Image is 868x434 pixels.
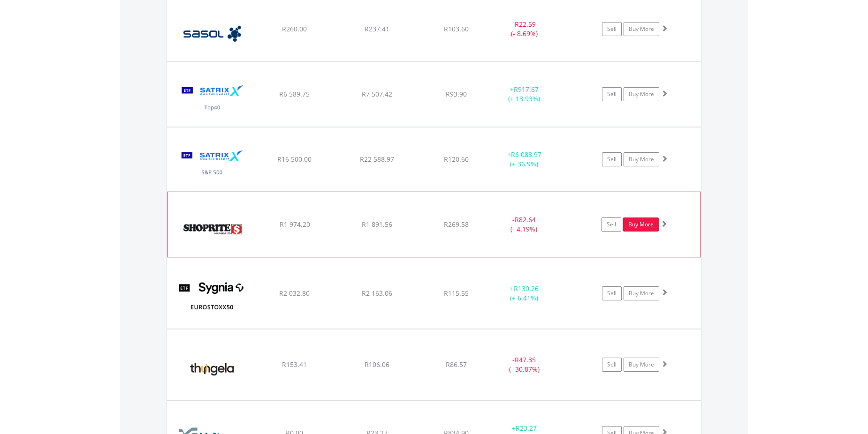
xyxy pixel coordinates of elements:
[624,22,659,36] a: Buy More
[444,24,469,33] span: R103.60
[172,74,252,124] img: EQU.ZA.STX40.png
[279,289,310,298] span: R2 032.80
[279,90,310,98] span: R6 589.75
[489,215,559,234] div: - (- 4.19%)
[444,155,469,164] span: R120.60
[489,355,560,374] div: - (- 30.87%)
[602,286,622,300] a: Sell
[514,284,539,293] span: R130.26
[602,152,622,166] a: Sell
[623,217,659,232] a: Buy More
[602,87,622,101] a: Sell
[362,289,392,298] span: R2 163.06
[360,155,394,164] span: R22 588.97
[172,204,253,254] img: EQU.ZA.SHP.png
[624,152,659,166] a: Buy More
[277,155,312,164] span: R16 500.00
[365,24,389,33] span: R237.41
[624,87,659,101] a: Buy More
[362,220,392,229] span: R1 891.56
[489,150,560,169] div: + (+ 36.9%)
[624,358,659,372] a: Buy More
[489,284,560,303] div: + (+ 6.41%)
[602,22,622,36] a: Sell
[515,355,536,364] span: R47.35
[444,289,469,298] span: R115.55
[446,360,467,369] span: R86.57
[602,217,621,232] a: Sell
[516,424,537,433] span: R23.27
[365,360,389,369] span: R106.06
[624,286,659,300] a: Buy More
[515,215,536,224] span: R82.64
[282,360,307,369] span: R153.41
[362,90,392,98] span: R7 507.42
[489,20,560,38] div: - (- 8.69%)
[514,85,539,94] span: R917.67
[602,358,622,372] a: Sell
[511,150,541,159] span: R6 088.97
[280,220,310,229] span: R1 974.20
[515,20,536,29] span: R22.59
[446,90,467,98] span: R93.90
[444,220,469,229] span: R269.58
[489,85,560,104] div: + (+ 13.93%)
[172,269,252,326] img: EQU.ZA.SYGEU.png
[172,139,252,189] img: EQU.ZA.STX500.png
[172,8,252,59] img: EQU.ZA.SOL.png
[172,341,252,397] img: EQU.ZA.TGA.png
[282,24,307,33] span: R260.00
